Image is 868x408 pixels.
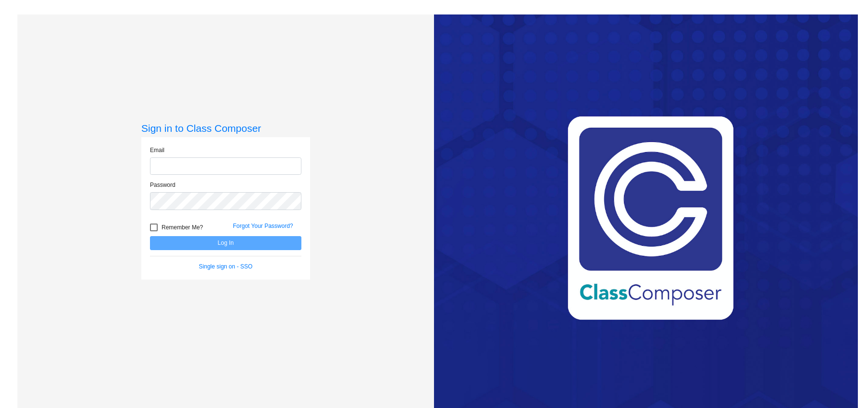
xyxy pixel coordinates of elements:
label: Email [150,146,164,155]
span: Remember Me? [162,222,203,233]
label: Password [150,181,176,189]
a: Single sign on - SSO [199,263,252,270]
a: Forgot Your Password? [233,223,293,229]
button: Log In [150,236,301,250]
h3: Sign in to Class Composer [141,122,310,134]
